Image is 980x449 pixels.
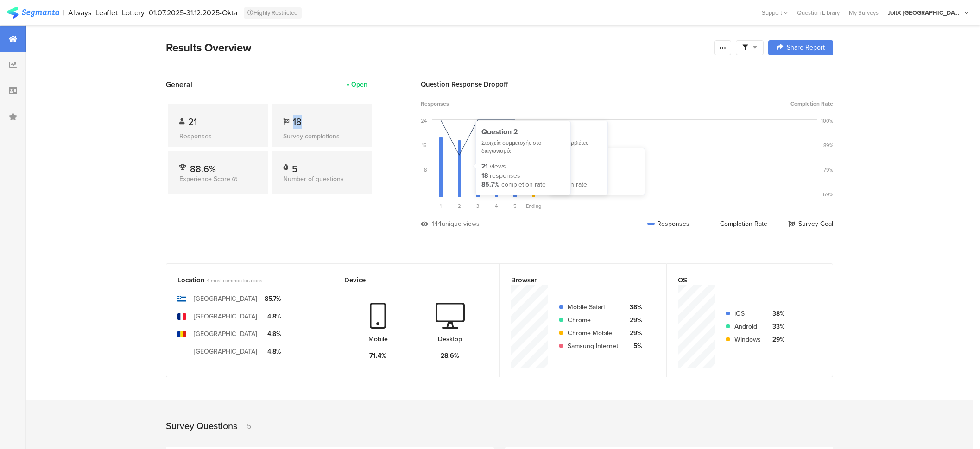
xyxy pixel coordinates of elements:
[177,275,306,285] div: Location
[424,166,427,174] div: 8
[481,180,499,189] div: 85.7%
[823,142,833,149] div: 89%
[166,39,710,56] div: Results Overview
[481,139,565,155] div: Στοιχεία συμμετοχής στο διαγωνισμό:
[734,309,761,318] div: iOS
[821,117,833,125] div: 100%
[194,329,257,339] div: [GEOGRAPHIC_DATA]
[166,419,237,433] div: Survey Questions
[823,166,833,174] div: 79%
[787,44,825,51] span: Share Report
[293,115,302,129] span: 18
[438,334,462,344] div: Desktop
[292,162,297,171] div: 5
[501,180,546,189] div: completion rate
[768,322,784,331] div: 33%
[344,275,473,285] div: Device
[792,8,844,17] a: Question Library
[524,202,543,210] div: Ending
[626,341,642,351] div: 5%
[369,351,386,361] div: 71.4%
[568,315,618,325] div: Chrome
[283,131,361,141] div: Survey completions
[768,335,784,344] div: 29%
[194,312,257,321] div: [GEOGRAPHIC_DATA]
[422,142,427,149] div: 16
[440,202,442,210] span: 1
[265,329,281,339] div: 4.8%
[481,127,565,137] div: Question 2
[495,202,498,210] span: 4
[194,294,257,304] div: [GEOGRAPHIC_DATA]
[458,202,461,210] span: 2
[265,347,281,356] div: 4.8%
[568,328,618,338] div: Chrome Mobile
[626,328,642,338] div: 29%
[790,100,833,108] span: Completion Rate
[242,421,252,431] div: 5
[68,8,237,17] div: Always_Leaflet_Lottery_01.07.2025-31.12.2025-Okta
[481,162,488,171] div: 21
[166,79,192,90] span: General
[188,115,197,129] span: 21
[190,162,216,176] span: 88.6%
[513,202,517,210] span: 5
[490,171,520,181] div: responses
[568,341,618,351] div: Samsung Internet
[888,8,962,17] div: JoltX [GEOGRAPHIC_DATA]
[351,80,367,89] div: Open
[647,219,689,229] div: Responses
[626,302,642,312] div: 38%
[265,294,281,304] div: 85.7%
[476,202,479,210] span: 3
[63,7,64,18] div: |
[511,275,640,285] div: Browser
[421,100,449,108] span: Responses
[283,174,344,184] span: Number of questions
[626,315,642,325] div: 29%
[194,347,257,356] div: [GEOGRAPHIC_DATA]
[7,7,59,19] img: segmanta logo
[179,131,257,141] div: Responses
[762,6,788,20] div: Support
[244,7,302,19] div: Highly Restricted
[844,8,883,17] a: My Surveys
[490,162,506,171] div: views
[265,312,281,321] div: 4.8%
[710,219,767,229] div: Completion Rate
[678,275,806,285] div: OS
[788,219,833,229] div: Survey Goal
[368,334,388,344] div: Mobile
[568,302,618,312] div: Mobile Safari
[823,191,833,198] div: 69%
[207,277,262,284] span: 4 most common locations
[442,219,480,229] div: unique views
[734,322,761,331] div: Android
[421,117,427,125] div: 24
[179,174,230,184] span: Experience Score
[768,309,784,318] div: 38%
[481,171,488,181] div: 18
[441,351,459,361] div: 28.6%
[421,79,833,89] div: Question Response Dropoff
[432,219,442,229] div: 144
[734,335,761,344] div: Windows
